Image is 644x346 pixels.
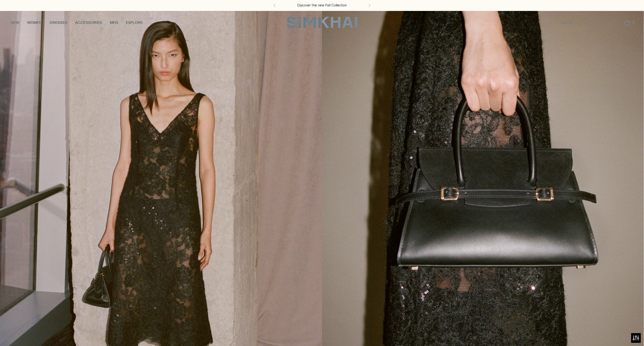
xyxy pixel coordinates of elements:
[126,15,143,30] a: EXPLORE
[607,16,620,29] a: Wishlist
[75,15,102,30] a: ACCESSORIES
[621,16,634,29] a: Open cart modal
[50,15,67,30] a: DRESSES
[630,19,636,25] span: 0
[561,15,578,30] button: USD $
[11,15,19,30] a: NEW
[594,16,607,29] a: Go to the account page
[287,16,357,29] a: SIMKHAI
[580,16,593,29] a: Open search modal
[297,3,347,8] a: Discover the new Fall Collection
[27,15,42,30] a: WOMEN
[110,15,118,30] a: MEN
